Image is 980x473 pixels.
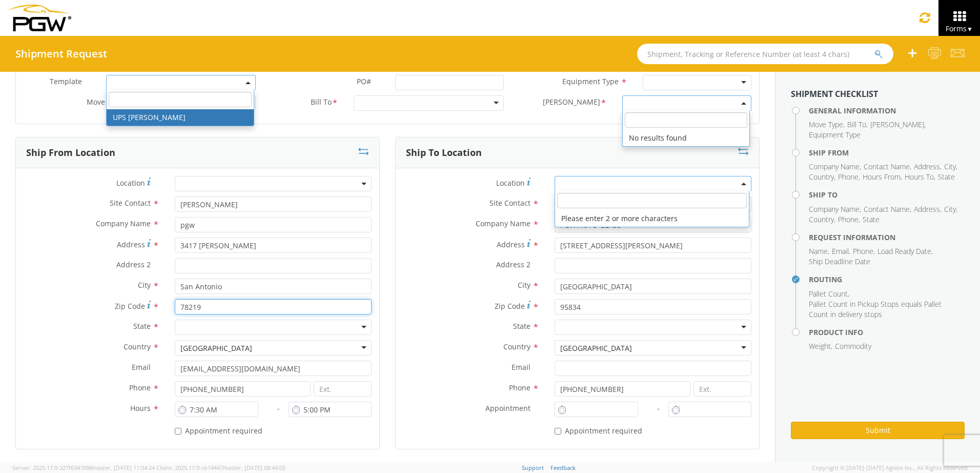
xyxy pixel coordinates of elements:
span: Country [809,172,834,182]
h3: Ship From Location [26,148,115,158]
span: Hours [130,403,151,413]
li: , [914,162,942,172]
li: No results found [623,130,749,146]
span: - [277,403,280,413]
span: master, [DATE] 08:44:05 [223,464,285,471]
span: Phone [838,214,859,224]
span: Company Name [809,204,860,214]
h4: Shipment Request [15,48,107,60]
span: State [133,321,151,331]
span: Location [496,178,525,188]
span: Bill To [847,120,866,129]
span: Name [809,246,828,256]
span: Address 2 [116,260,151,269]
li: , [809,120,845,130]
span: ▼ [967,25,973,33]
span: master, [DATE] 11:04:24 [92,464,155,471]
a: Feedback [550,464,576,471]
li: , [914,204,942,214]
span: City [944,162,956,171]
span: Country [809,214,834,224]
label: Appointment required [175,424,264,436]
span: Pallet Count [809,289,848,299]
span: Company Name [96,219,151,228]
span: Email [512,362,530,372]
li: , [905,172,935,182]
input: Appointment required [555,428,561,435]
li: , [863,172,902,182]
span: Site Contact [110,198,151,208]
li: , [809,204,861,214]
span: Country [503,342,530,351]
li: , [809,289,849,299]
li: , [809,214,835,225]
input: Appointment required [175,428,181,435]
span: City [518,280,530,290]
span: Forms [946,24,973,33]
span: [PERSON_NAME] [870,120,924,129]
span: Phone [838,172,859,182]
span: Address 2 [496,260,530,269]
input: Ext. [314,381,372,397]
span: Zip Code [495,301,525,311]
li: , [809,162,861,172]
span: State [513,321,530,331]
span: Address [914,162,940,171]
li: , [944,162,957,172]
span: Move Type [87,97,124,107]
li: , [944,204,957,214]
span: Load Ready Date [877,246,931,256]
span: Equipment Type [562,76,619,86]
a: Support [522,464,544,471]
span: Phone [853,246,873,256]
li: , [847,120,868,130]
span: Server: 2025.17.0-327f6347098 [12,464,155,471]
span: Equipment Type [809,130,861,140]
span: Company Name [476,219,530,228]
span: Contact Name [864,162,910,171]
span: Ship Deadline Date [809,257,870,266]
span: Country [124,342,151,351]
li: , [809,341,832,351]
span: Pallet Count in Pickup Stops equals Pallet Count in delivery stops [809,299,942,319]
h4: Routing [809,275,965,283]
li: , [809,172,835,182]
li: Please enter 2 or more characters [555,210,748,227]
li: , [870,120,926,130]
li: , [809,246,829,257]
span: Bill To [311,97,332,109]
span: City [138,280,151,290]
span: Move Type [809,120,843,129]
span: Company Name [809,162,860,171]
span: Email [832,246,849,256]
span: Zip Code [115,301,145,311]
span: Address [497,240,525,249]
span: Template [50,76,82,86]
span: Contact Name [864,204,910,214]
span: Phone [509,383,530,392]
span: Appointment [485,403,530,413]
label: Appointment required [555,424,644,436]
div: [GEOGRAPHIC_DATA] [180,343,252,353]
button: Submit [791,422,965,439]
span: City [944,204,956,214]
span: State [863,214,880,224]
span: Site Contact [489,198,530,208]
span: - [657,403,660,413]
img: pgw-form-logo-1aaa8060b1cc70fad034.png [8,5,71,31]
h4: Request Information [809,233,965,241]
li: , [838,172,860,182]
li: , [864,162,911,172]
div: [GEOGRAPHIC_DATA] [560,343,632,353]
h4: General Information [809,107,965,114]
span: Hours To [905,172,934,182]
span: Phone [129,383,151,392]
span: Email [132,362,151,372]
span: Location [116,178,145,188]
li: , [877,246,933,257]
h3: Ship To Location [406,148,482,158]
h4: Product Info [809,328,965,336]
input: Shipment, Tracking or Reference Number (at least 4 chars) [637,44,893,64]
h4: Ship To [809,191,965,199]
span: Bill Code [543,97,600,109]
